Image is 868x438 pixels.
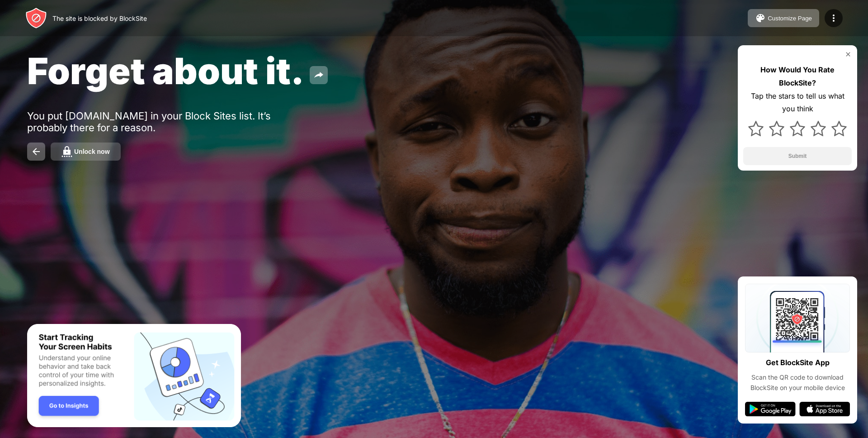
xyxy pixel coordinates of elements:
div: The site is blocked by BlockSite [52,14,147,22]
img: password.svg [61,146,72,157]
button: Customize Page [748,9,819,27]
iframe: Banner [27,324,241,428]
img: qrcode.svg [745,284,850,352]
img: google-play.svg [745,402,796,416]
img: rate-us-close.svg [844,51,852,58]
img: star.svg [831,121,847,136]
img: menu-icon.svg [828,13,839,24]
img: app-store.svg [799,402,850,416]
div: How Would You Rate BlockSite? [743,63,852,90]
div: Tap the stars to tell us what you think [743,90,852,116]
img: star.svg [769,121,784,136]
span: Forget about it. [27,49,304,93]
button: Unlock now [51,143,121,161]
img: star.svg [790,121,805,136]
img: star.svg [811,121,826,136]
img: header-logo.svg [25,7,47,29]
img: back.svg [31,146,42,157]
div: Scan the QR code to download BlockSite on your mobile device [745,372,850,393]
div: Get BlockSite App [766,356,830,369]
img: share.svg [313,70,324,81]
img: pallet.svg [755,13,766,24]
button: Submit [743,147,852,165]
img: star.svg [748,121,764,136]
div: Customize Page [768,15,812,22]
div: Unlock now [74,148,110,155]
div: You put [DOMAIN_NAME] in your Block Sites list. It’s probably there for a reason. [27,110,307,133]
